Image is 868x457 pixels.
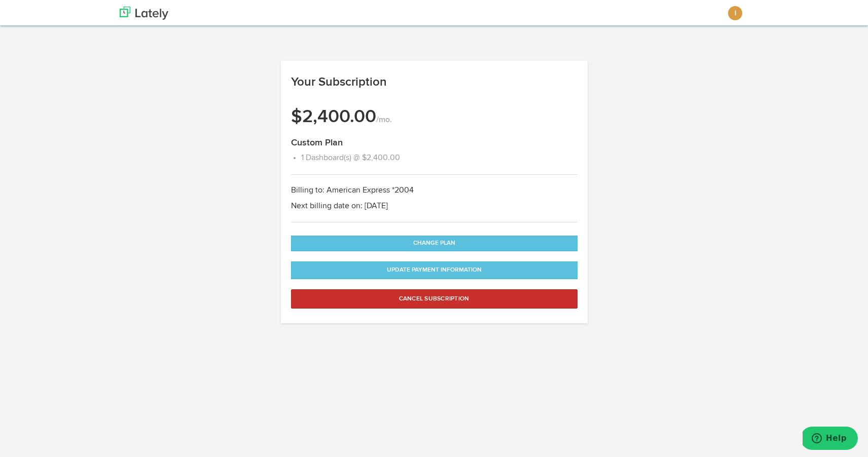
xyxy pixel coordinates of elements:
button: Cancel Subscription [291,289,577,309]
span: 1 Dashboard(s) @ $2,400.00 [301,154,400,162]
h3: $2,400.00 [291,109,577,128]
img: logo_lately_bg_light.svg [120,7,168,20]
p: Next billing date on: [DATE] [291,201,577,212]
span: /mo. [376,116,392,124]
button: Update Payment Information [291,261,577,279]
iframe: Opens a widget where you can find more information [803,427,858,452]
button: Change Plan [291,236,577,251]
h1: Your Subscription [291,75,577,89]
p: Billing to: American Express *2004 [291,185,577,197]
button: l [728,6,742,20]
h4: Custom Plan [291,138,577,147]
